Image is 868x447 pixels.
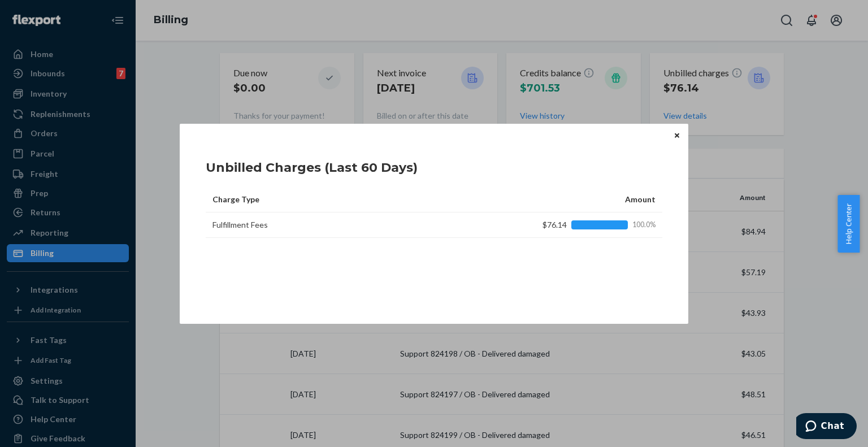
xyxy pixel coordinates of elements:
th: Amount [488,187,662,212]
th: Charge Type [206,187,488,212]
h1: Unbilled Charges (Last 60 Days) [206,159,418,177]
td: Fulfillment Fees [206,212,488,238]
button: Close [671,129,683,142]
div: $76.14 [506,219,656,231]
span: 100.0% [632,220,656,230]
span: Chat [25,8,48,18]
